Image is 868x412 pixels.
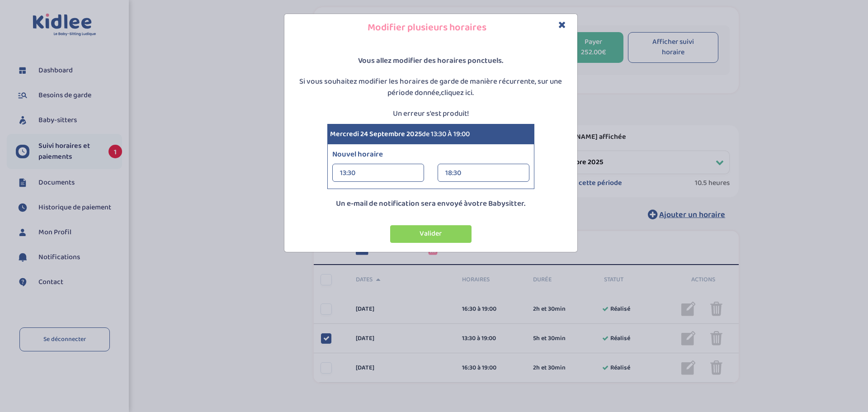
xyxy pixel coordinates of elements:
div: 18:30 [445,164,522,182]
h4: Modifier plusieurs horaires [291,21,571,35]
p: Un e-mail de notification sera envoyé à [287,198,575,210]
button: Close [558,20,566,30]
span: de 13:30 à 19:00 [422,128,470,140]
a: cliquez ici. [441,87,474,99]
p: Vous allez modifier des horaires ponctuels. [287,55,575,67]
div: mercredi 24 septembre 2025 [328,124,534,144]
span: votre Babysitter. [468,198,525,210]
p: Un erreur s'est produit! [287,108,575,120]
button: Valider [390,225,472,243]
label: Nouvel horaire [325,149,536,161]
div: 13:30 [340,164,416,182]
p: Si vous souhaitez modifier les horaires de garde de manière récurrente, sur une période donnée, [287,76,575,99]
